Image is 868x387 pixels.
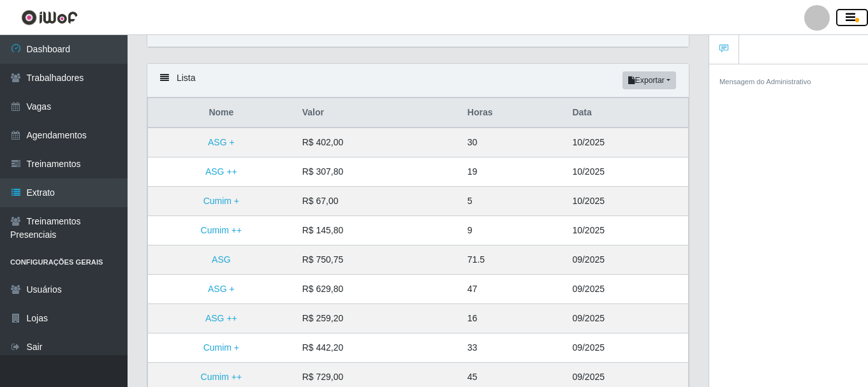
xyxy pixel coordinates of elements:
[212,254,231,265] a: ASG
[564,275,688,304] td: 09/2025
[148,98,295,128] th: Nome
[622,71,676,89] button: Exportar
[460,275,565,304] td: 47
[295,304,460,333] td: R$ 259,20
[295,275,460,304] td: R$ 629,80
[460,216,565,245] td: 9
[564,128,688,157] td: 10/2025
[564,98,688,128] th: Data
[564,304,688,333] td: 09/2025
[201,225,242,235] a: Cumim ++
[460,128,565,157] td: 30
[564,333,688,363] td: 09/2025
[564,157,688,187] td: 10/2025
[295,216,460,245] td: R$ 145,80
[564,187,688,216] td: 10/2025
[295,245,460,275] td: R$ 750,75
[460,304,565,333] td: 16
[203,196,239,206] a: Cumim +
[208,284,235,294] a: ASG +
[460,98,565,128] th: Horas
[205,166,237,177] a: ASG ++
[208,137,235,147] a: ASG +
[295,333,460,363] td: R$ 442,20
[564,245,688,275] td: 09/2025
[205,313,237,323] a: ASG ++
[203,342,239,353] a: Cumim +
[719,78,811,85] small: Mensagem do Administrativo
[201,372,242,382] a: Cumim ++
[460,187,565,216] td: 5
[564,216,688,245] td: 10/2025
[295,98,460,128] th: Valor
[460,157,565,187] td: 19
[295,187,460,216] td: R$ 67,00
[460,245,565,275] td: 71.5
[147,64,689,98] div: Lista
[21,10,78,26] img: CoreUI Logo
[460,333,565,363] td: 33
[295,128,460,157] td: R$ 402,00
[295,157,460,187] td: R$ 307,80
